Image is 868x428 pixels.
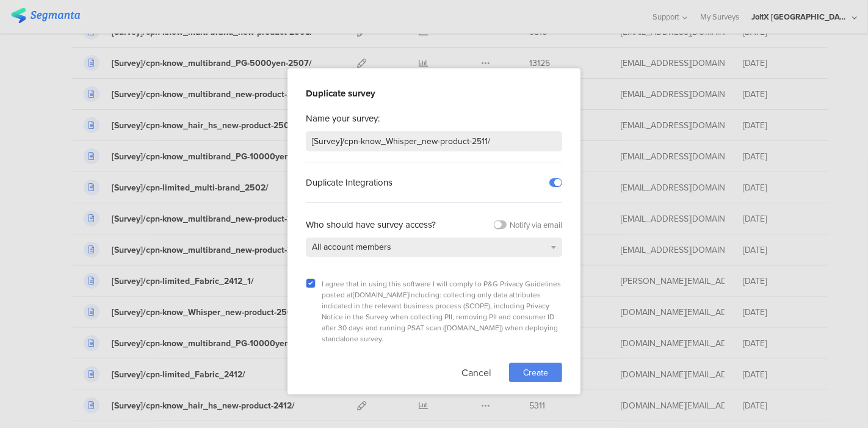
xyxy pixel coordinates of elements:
[306,112,562,125] div: Name your survey:
[306,218,436,231] div: Who should have survey access?
[461,363,491,382] button: Cancel
[306,176,392,189] sg-field-title: Duplicate Integrations
[312,241,391,253] span: All account members
[306,87,562,100] div: Duplicate survey
[445,322,501,333] a: [DOMAIN_NAME]
[523,366,548,379] span: Create
[322,278,561,344] span: I agree that in using this software I will comply to P&G Privacy Guidelines posted at including: ...
[510,219,562,231] div: Notify via email
[353,289,409,300] a: [DOMAIN_NAME]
